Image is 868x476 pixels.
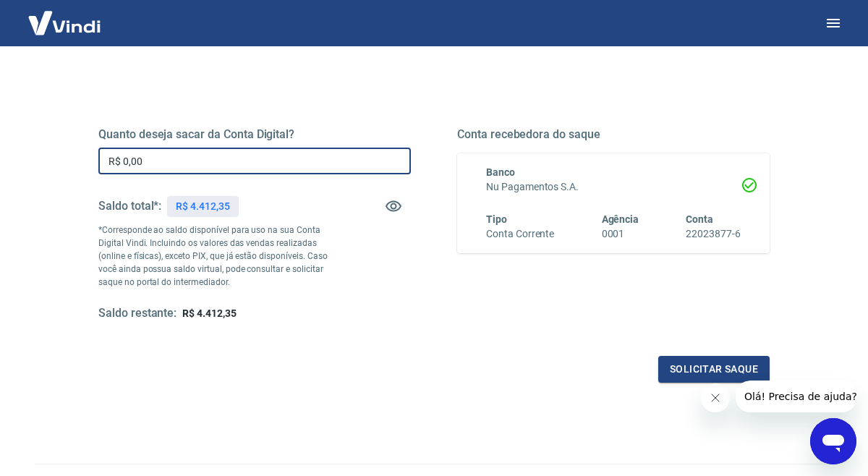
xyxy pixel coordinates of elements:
img: Vindi [17,1,111,45]
h6: Conta Corrente [486,226,554,242]
h5: Saldo total*: [98,199,161,213]
span: Agência [602,213,639,225]
span: Conta [686,213,713,225]
iframe: Fechar mensagem [701,383,730,412]
h6: 22023877-6 [686,226,741,242]
span: Tipo [486,213,507,225]
p: R$ 4.412,35 [176,199,229,214]
span: Olá! Precisa de ajuda? [9,10,122,22]
button: Solicitar saque [658,356,770,383]
span: R$ 4.412,35 [182,307,236,319]
iframe: Mensagem da empresa [736,381,856,412]
h5: Conta recebedora do saque [457,127,770,142]
h6: 0001 [602,226,639,242]
h5: Saldo restante: [98,306,176,321]
h5: Quanto deseja sacar da Conta Digital? [98,127,411,142]
h6: Nu Pagamentos S.A. [486,179,741,195]
p: *Corresponde ao saldo disponível para uso na sua Conta Digital Vindi. Incluindo os valores das ve... [98,224,333,289]
span: Banco [486,166,515,178]
iframe: Botão para abrir a janela de mensagens [810,418,856,464]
